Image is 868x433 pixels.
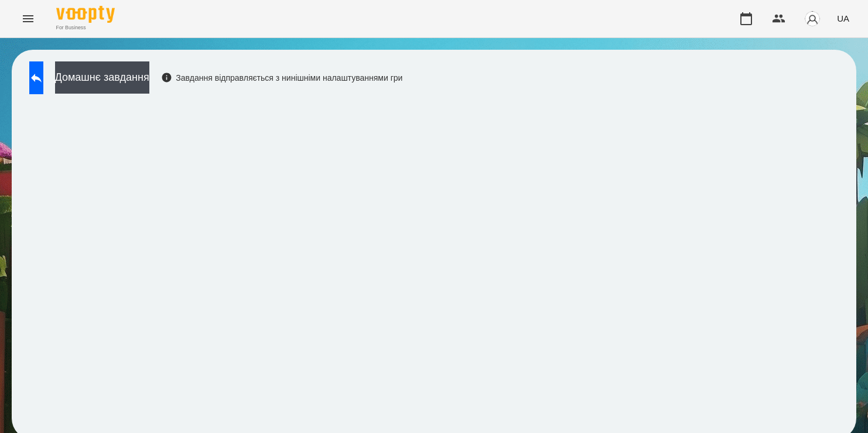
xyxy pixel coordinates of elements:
[55,61,149,94] button: Домашнє завдання
[56,6,115,23] img: Voopty Logo
[804,11,821,27] img: avatar_s.png
[56,24,115,32] span: For Business
[14,5,42,33] button: Menu
[161,72,403,84] div: Завдання відправляється з нинішніми налаштуваннями гри
[837,12,849,25] span: UA
[832,8,854,29] button: UA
